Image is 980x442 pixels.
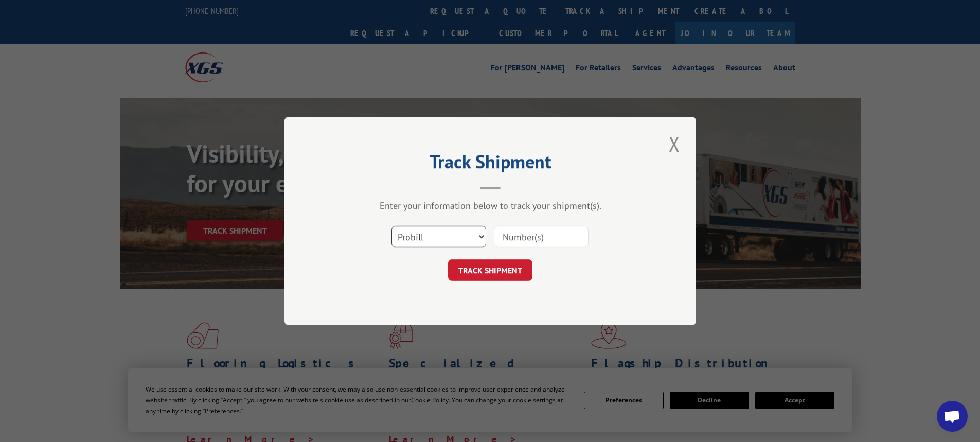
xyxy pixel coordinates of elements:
a: Open chat [937,401,968,432]
button: TRACK SHIPMENT [448,259,532,281]
input: Number(s) [494,226,589,247]
button: Close modal [666,130,683,158]
div: Enter your information below to track your shipment(s). [336,200,645,211]
h2: Track Shipment [336,154,645,174]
